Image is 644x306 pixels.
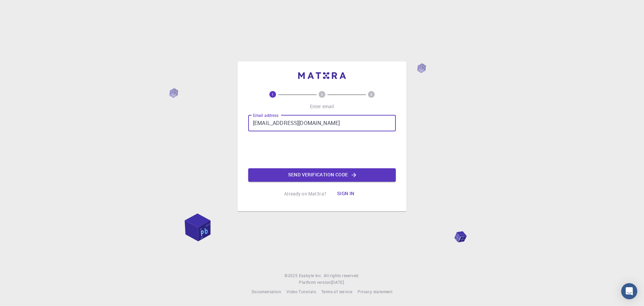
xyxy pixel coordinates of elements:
[252,289,281,295] a: Documentation
[321,289,352,295] a: Terms of service
[358,289,392,295] a: Privacy statement
[253,113,278,118] label: Email address
[299,273,322,278] span: Exabyte Inc.
[621,283,637,299] div: Open Intercom Messenger
[286,289,316,295] a: Video Tutorials
[248,168,396,182] button: Send verification code
[284,272,299,279] span: © 2025
[272,92,274,97] text: 1
[252,289,281,294] span: Documentation
[299,272,322,279] a: Exabyte Inc.
[324,272,360,279] span: All rights reserved.
[271,137,373,163] iframe: reCAPTCHA
[321,92,323,97] text: 2
[299,279,331,286] span: Platform version
[286,289,316,294] span: Video Tutorials
[331,279,345,286] a: [DATE].
[331,279,345,285] span: [DATE] .
[332,187,360,201] button: Sign in
[358,289,392,294] span: Privacy statement
[284,190,326,197] p: Already on Mat3ra?
[310,103,334,110] p: Enter email
[321,289,352,294] span: Terms of service
[370,92,372,97] text: 3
